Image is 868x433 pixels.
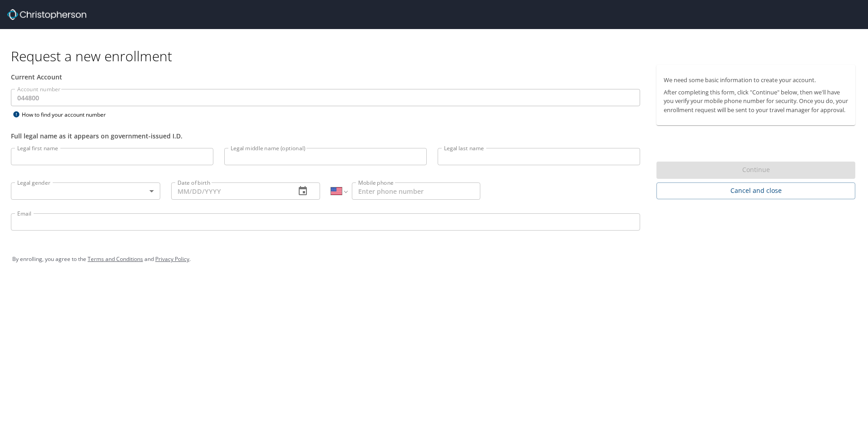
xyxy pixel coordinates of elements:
span: Cancel and close [664,185,848,197]
p: We need some basic information to create your account. [664,76,848,84]
img: cbt logo [7,9,86,20]
div: Full legal name as it appears on government-issued I.D. [11,131,640,141]
a: Terms and Conditions [88,255,143,263]
div: ​ [11,182,160,200]
div: Current Account [11,72,640,82]
input: Enter phone number [352,182,480,200]
div: By enrolling, you agree to the and . [12,248,856,271]
button: Cancel and close [656,182,855,199]
p: After completing this form, click "Continue" below, then we'll have you verify your mobile phone ... [664,88,848,114]
input: MM/DD/YYYY [171,182,289,200]
h1: Request a new enrollment [11,47,863,65]
a: Privacy Policy [155,255,189,263]
div: How to find your account number [11,109,124,120]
